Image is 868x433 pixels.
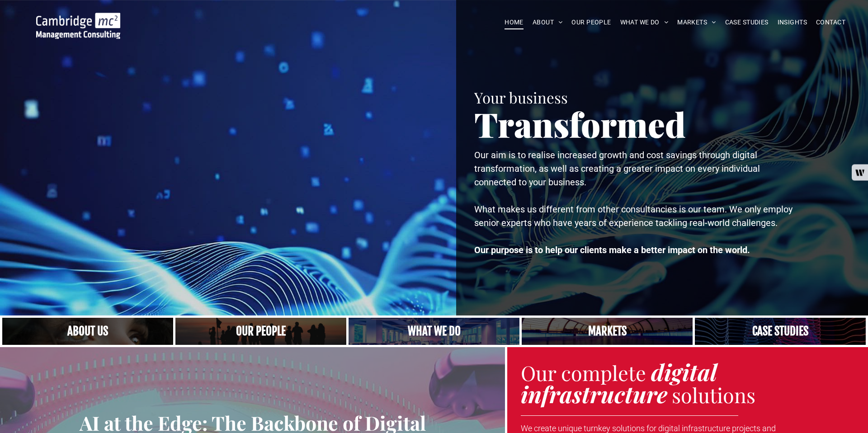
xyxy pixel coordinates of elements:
[721,15,773,29] a: CASE STUDIES
[474,150,760,188] span: Our aim is to realise increased growth and cost savings through digital transformation, as well a...
[521,379,667,409] strong: infrastructure
[474,87,568,107] span: Your business
[773,15,811,29] a: INSIGHTS
[474,101,686,146] span: Transformed
[811,15,850,29] a: CONTACT
[673,15,720,29] a: MARKETS
[349,318,519,345] a: A yoga teacher lifting his whole body off the ground in the peacock pose
[2,318,173,345] a: Close up of woman's face, centered on her eyes
[521,359,646,386] span: Our complete
[522,318,693,345] a: Our Markets | Cambridge Management Consulting
[528,15,567,29] a: ABOUT
[474,245,750,255] strong: Our purpose is to help our clients make a better impact on the world.
[474,204,793,228] span: What makes us different from other consultancies is our team. We only employ senior experts who h...
[616,15,673,29] a: WHAT WE DO
[500,15,528,29] a: HOME
[651,357,717,387] strong: digital
[175,318,346,345] a: A crowd in silhouette at sunset, on a rise or lookout point
[695,318,866,345] a: CASE STUDIES | See an Overview of All Our Case Studies | Cambridge Management Consulting
[36,13,120,39] img: Go to Homepage
[36,14,120,24] a: Your Business Transformed | Cambridge Management Consulting
[672,381,755,408] span: solutions
[567,15,615,29] a: OUR PEOPLE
